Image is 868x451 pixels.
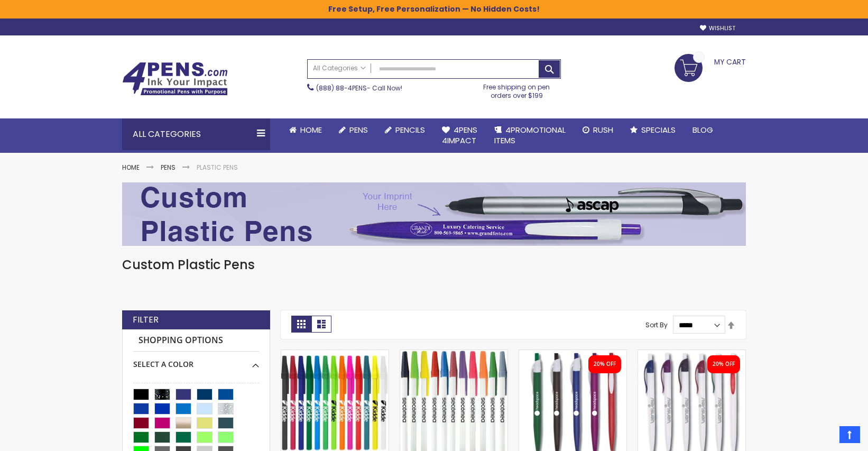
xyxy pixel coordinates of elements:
[133,314,159,326] strong: Filter
[519,349,626,358] a: Oak Pen Solid
[330,118,376,142] a: Pens
[300,124,322,135] span: Home
[133,352,259,370] div: Select A Color
[313,64,366,72] span: All Categories
[122,182,746,246] img: Plastic Pens
[692,124,713,135] span: Blog
[638,349,745,358] a: Oak Pen
[594,361,616,368] div: 20% OFF
[291,316,311,333] strong: Grid
[400,349,507,358] a: Belfast Value Stick Pen
[316,84,402,93] span: - Call Now!
[622,118,684,142] a: Specials
[486,118,574,153] a: 4PROMOTIONALITEMS
[433,118,486,153] a: 4Pens4impact
[376,118,433,142] a: Pencils
[593,124,613,135] span: Rush
[122,118,270,150] div: All Categories
[645,320,668,329] label: Sort By
[161,163,176,172] a: Pens
[197,163,238,172] strong: Plastic Pens
[713,361,735,368] div: 20% OFF
[684,118,722,142] a: Blog
[574,118,622,142] a: Rush
[316,84,367,93] a: (888) 88-4PENS
[122,256,746,273] h1: Custom Plastic Pens
[473,79,561,100] div: Free shipping on pen orders over $199
[281,118,330,142] a: Home
[641,124,676,135] span: Specials
[700,24,735,32] a: Wishlist
[395,124,425,135] span: Pencils
[494,124,566,146] span: 4PROMOTIONAL ITEMS
[839,426,860,443] a: Top
[133,329,259,352] strong: Shopping Options
[281,349,389,358] a: Belfast B Value Stick Pen
[308,60,371,77] a: All Categories
[349,124,368,135] span: Pens
[122,163,140,172] a: Home
[122,62,228,96] img: 4Pens Custom Pens and Promotional Products
[442,124,477,146] span: 4Pens 4impact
